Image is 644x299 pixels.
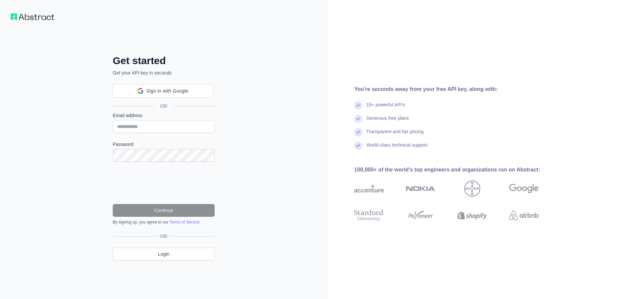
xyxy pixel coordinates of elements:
div: Generous free plans [366,115,409,128]
img: stanford university [354,208,384,223]
p: Get your API key in seconds [113,69,215,76]
img: payoneer [406,208,435,223]
img: accenture [354,181,384,197]
label: Password [113,141,215,148]
span: OR [155,103,173,109]
img: shopify [458,208,487,223]
div: 100,000+ of the world's top engineers and organizations run on Abstract: [354,166,560,174]
img: nokia [406,181,435,197]
img: check mark [354,115,362,123]
div: Sign in with Google [113,84,213,98]
img: google [509,181,539,197]
img: Workflow [11,13,54,20]
div: 15+ powerful API's [366,101,405,115]
label: Email address [113,112,215,119]
img: airbnb [509,208,539,223]
div: By signing up, you agree to our . [113,219,215,225]
img: bayer [464,181,480,197]
a: Login [113,248,215,260]
iframe: reCAPTCHA [113,170,215,196]
a: Terms of Service [169,220,199,225]
div: Transparent and fair pricing [366,128,424,142]
h2: Get started [113,55,215,67]
div: You're seconds away from your free API key, along with: [354,85,560,93]
button: Continue [113,204,215,217]
div: World-class technical support [366,142,428,155]
span: OR [158,233,170,240]
img: check mark [354,101,362,109]
img: check mark [354,142,362,150]
span: Sign in with Google [146,88,188,95]
img: check mark [354,128,362,136]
